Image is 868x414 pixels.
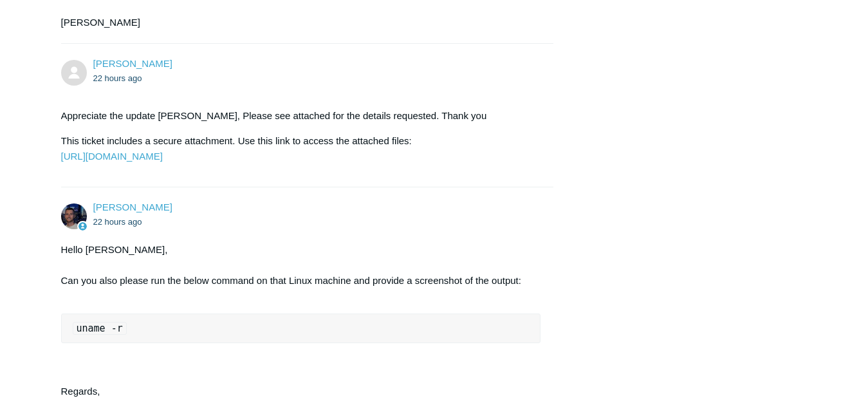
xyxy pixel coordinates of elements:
[61,133,541,164] p: This ticket includes a secure attachment. Use this link to access the attached files:
[61,108,541,124] p: Appreciate the update [PERSON_NAME], Please see attached for the details requested. Thank you
[93,217,142,227] time: 08/27/2025, 04:29
[93,202,172,212] a: [PERSON_NAME]
[93,58,172,69] span: Alvin Nava
[93,58,172,69] a: [PERSON_NAME]
[93,73,142,83] time: 08/27/2025, 04:22
[73,322,127,335] code: uname -r
[93,202,172,212] span: Connor Davis
[61,151,163,162] a: [URL][DOMAIN_NAME]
